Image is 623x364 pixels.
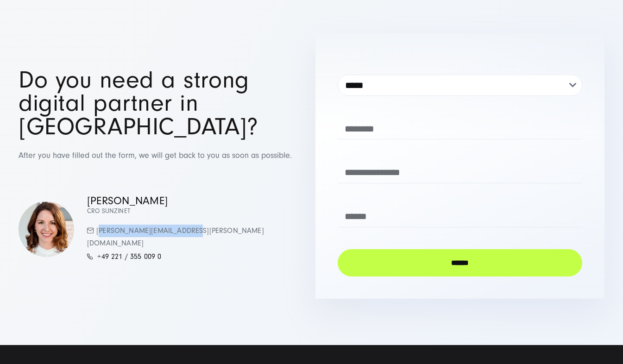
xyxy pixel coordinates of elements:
[19,201,74,257] img: Simona Mayer - CRO SUNZINET - SUNZINET
[97,252,161,261] span: +49 221 / 355 009 0
[87,252,161,261] a: +49 221 / 355 009 0
[87,226,264,247] a: [PERSON_NAME][EMAIL_ADDRESS][PERSON_NAME][DOMAIN_NAME]
[87,207,308,216] p: CRO SUNZINET
[19,66,258,140] span: Do you need a strong digital partner in [GEOGRAPHIC_DATA]?
[87,195,308,207] p: [PERSON_NAME]
[19,151,292,160] span: After you have filled out the form, we will get back to you as soon as possible.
